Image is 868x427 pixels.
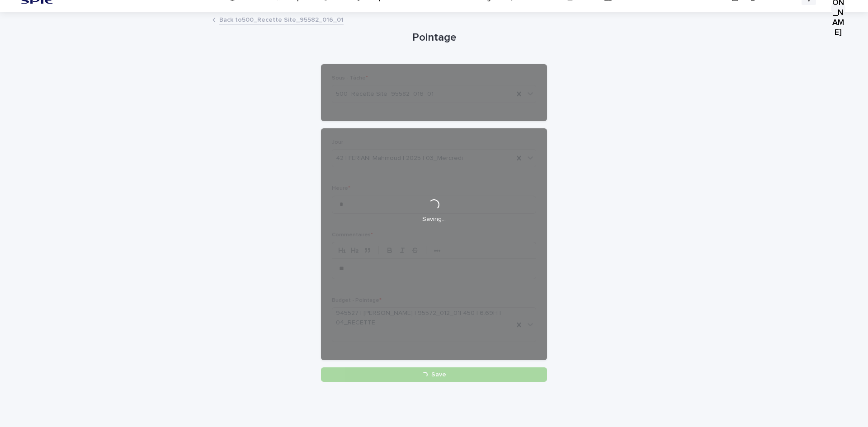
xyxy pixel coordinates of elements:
[321,367,547,382] button: Save
[219,14,344,24] a: Back to500_Recette Site_95582_016_01
[831,1,845,15] div: [PERSON_NAME]
[321,31,547,44] h1: Pointage
[422,216,446,223] p: Saving…
[431,371,446,378] span: Save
